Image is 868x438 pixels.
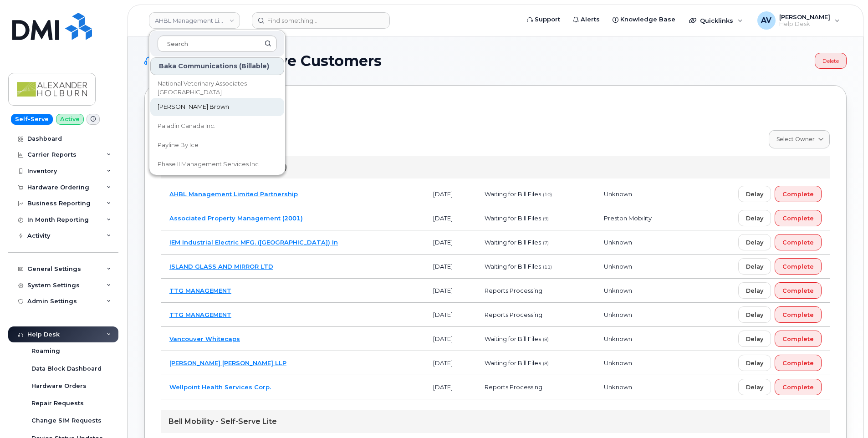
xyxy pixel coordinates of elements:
[769,130,830,148] a: Select Owner
[746,335,763,343] span: Delay
[485,311,542,318] span: Reports Processing
[782,311,814,319] span: Complete
[543,361,549,367] span: (8)
[782,286,814,295] span: Complete
[485,287,542,294] span: Reports Processing
[738,258,771,275] button: Delay
[425,303,476,327] td: [DATE]
[485,214,541,222] span: Waiting for Bill Files
[169,311,231,318] a: TTG MANAGEMENT
[738,379,771,395] button: Delay
[161,410,830,433] div: Bell Mobility - Self-Serve Lite
[775,210,822,226] button: Complete
[150,136,284,154] a: Payline By Ice
[543,264,552,270] span: (11)
[604,287,632,294] span: Unknown
[150,57,284,75] div: Baka Communications (Billable)
[782,190,814,199] span: Complete
[543,216,549,222] span: (9)
[158,122,215,131] span: Paladin Canada Inc.
[746,286,763,295] span: Delay
[543,240,549,246] span: (7)
[150,98,284,116] a: [PERSON_NAME] Brown
[425,279,476,303] td: [DATE]
[150,79,284,97] a: National Veterinary Associates [GEOGRAPHIC_DATA]
[775,355,822,371] button: Complete
[746,190,763,199] span: Delay
[775,306,822,323] button: Complete
[169,335,240,342] a: Vancouver Whitecaps
[425,182,476,206] td: [DATE]
[775,379,822,395] button: Complete
[746,311,763,319] span: Delay
[776,135,815,143] span: Select Owner
[485,239,541,246] span: Waiting for Bill Files
[604,214,652,222] span: Preston Mobility
[604,383,632,391] span: Unknown
[738,355,771,371] button: Delay
[775,258,822,275] button: Complete
[782,359,814,367] span: Complete
[425,375,476,399] td: [DATE]
[485,335,541,342] span: Waiting for Bill Files
[169,383,271,391] a: Wellpoint Health Services Corp.
[169,263,273,270] a: ISLAND GLASS AND MIRROR LTD
[604,359,632,367] span: Unknown
[169,359,286,367] a: [PERSON_NAME] [PERSON_NAME] LLP
[738,331,771,347] button: Delay
[150,155,284,173] a: Phase II Management Services Inc
[782,214,814,223] span: Complete
[604,311,632,318] span: Unknown
[746,214,763,223] span: Delay
[425,255,476,279] td: [DATE]
[425,206,476,230] td: [DATE]
[782,335,814,343] span: Complete
[158,141,199,150] span: Payline By Ice
[604,335,632,342] span: Unknown
[604,190,632,198] span: Unknown
[775,282,822,299] button: Complete
[169,287,231,294] a: TTG MANAGEMENT
[485,263,541,270] span: Waiting for Bill Files
[746,262,763,271] span: Delay
[815,53,847,69] a: Delete
[169,239,338,246] a: IEM Industrial Electric MFG. ([GEOGRAPHIC_DATA]) In
[738,306,771,323] button: Delay
[746,238,763,247] span: Delay
[485,383,542,391] span: Reports Processing
[543,336,549,342] span: (8)
[425,327,476,351] td: [DATE]
[158,102,229,112] span: [PERSON_NAME] Brown
[161,156,830,178] div: Baka Communications (Billable)
[158,79,262,97] span: National Veterinary Associates [GEOGRAPHIC_DATA]
[158,36,277,52] input: Search
[150,117,284,135] a: Paladin Canada Inc.
[738,234,771,250] button: Delay
[782,383,814,392] span: Complete
[425,230,476,255] td: [DATE]
[738,186,771,202] button: Delay
[158,160,259,169] span: Phase II Management Services Inc
[485,190,541,198] span: Waiting for Bill Files
[782,262,814,271] span: Complete
[746,383,763,392] span: Delay
[775,234,822,250] button: Complete
[782,238,814,247] span: Complete
[738,210,771,226] button: Delay
[169,190,298,198] a: AHBL Management Limited Partnership
[485,359,541,367] span: Waiting for Bill Files
[604,263,632,270] span: Unknown
[169,214,303,222] a: Associated Property Management (2001)
[604,239,632,246] span: Unknown
[746,359,763,367] span: Delay
[775,331,822,347] button: Complete
[738,282,771,299] button: Delay
[775,186,822,202] button: Complete
[425,351,476,375] td: [DATE]
[543,192,552,198] span: (10)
